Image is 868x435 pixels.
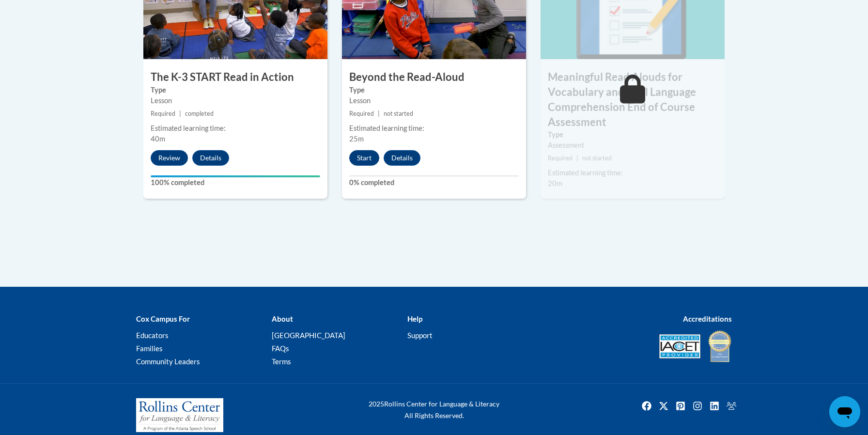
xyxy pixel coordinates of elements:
[384,150,420,166] button: Details
[582,155,612,162] span: not started
[136,331,169,340] a: Educators
[151,175,320,177] div: Your progress
[656,398,671,414] img: Twitter icon
[272,344,289,353] a: FAQs
[136,398,223,432] img: Rollins Center for Language & Literacy - A Program of the Atlanta Speech School
[151,85,320,95] label: Type
[656,398,671,414] a: Twitter
[272,357,291,366] a: Terms
[576,155,578,162] span: |
[272,314,293,323] b: About
[659,334,700,358] img: Accredited IACET® Provider
[143,70,327,85] h3: The K-3 START Read in Action
[541,70,725,129] h3: Meaningful Read Alouds for Vocabulary and Oral Language Comprehension End of Course Assessment
[639,398,654,414] a: Facebook
[707,398,722,414] img: LinkedIn icon
[369,400,384,408] span: 2025
[829,396,860,427] iframe: Button to launch messaging window
[342,70,526,85] h3: Beyond the Read-Aloud
[179,110,181,117] span: |
[639,398,654,414] img: Facebook icon
[707,398,722,414] a: Linkedin
[548,155,573,162] span: Required
[690,398,705,414] img: Instagram icon
[349,95,519,106] div: Lesson
[349,135,364,143] span: 25m
[272,331,345,340] a: [GEOGRAPHIC_DATA]
[349,150,379,166] button: Start
[683,314,732,323] b: Accreditations
[673,398,688,414] img: Pinterest icon
[151,123,320,134] div: Estimated learning time:
[708,329,732,363] img: IDA® Accredited
[673,398,688,414] a: Pinterest
[548,140,717,151] div: Assessment
[151,135,165,143] span: 40m
[136,357,200,366] a: Community Leaders
[407,331,433,340] a: Support
[151,177,320,188] label: 100% completed
[378,110,380,117] span: |
[548,129,717,140] label: Type
[151,150,188,166] button: Review
[724,398,739,414] a: Facebook Group
[192,150,229,166] button: Details
[548,179,562,187] span: 20m
[349,110,374,117] span: Required
[136,314,190,323] b: Cox Campus For
[185,110,214,117] span: completed
[151,95,320,106] div: Lesson
[407,314,422,323] b: Help
[384,110,413,117] span: not started
[548,168,717,178] div: Estimated learning time:
[136,344,163,353] a: Families
[349,123,519,134] div: Estimated learning time:
[349,177,519,188] label: 0% completed
[349,85,519,95] label: Type
[690,398,705,414] a: Instagram
[151,110,175,117] span: Required
[724,398,739,414] img: Facebook group icon
[332,398,536,421] div: Rollins Center for Language & Literacy All Rights Reserved.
